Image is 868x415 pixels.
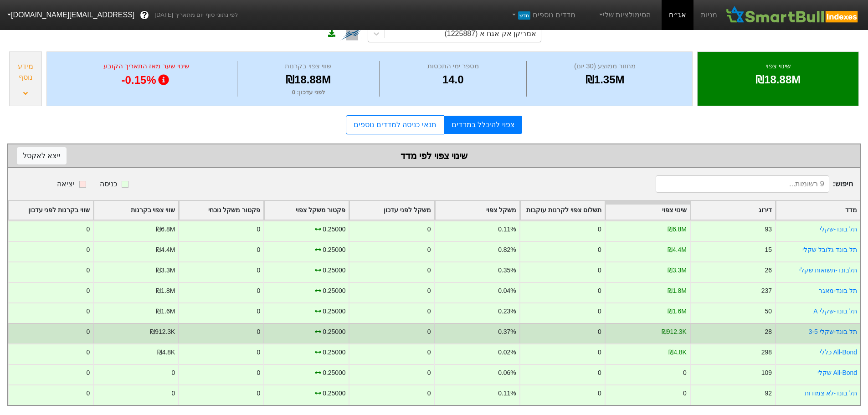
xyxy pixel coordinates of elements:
[598,245,601,255] div: 0
[179,201,263,220] div: Toggle SortBy
[257,327,261,337] div: 0
[598,286,601,296] div: 0
[427,368,431,378] div: 0
[86,307,90,316] div: 0
[683,368,687,378] div: 0
[813,307,857,315] a: תל בונד-שקלי A
[598,266,601,275] div: 0
[598,307,601,316] div: 0
[507,6,579,24] a: מדדים נוספיםחדש
[257,225,261,234] div: 0
[17,149,851,163] div: שינוי צפוי לפי מדד
[172,368,175,378] div: 0
[86,266,90,275] div: 0
[662,327,687,337] div: ₪912.3K
[427,266,431,275] div: 0
[240,61,377,72] div: שווי צפוי בקרנות
[594,6,655,24] a: הסימולציות שלי
[656,175,853,193] span: חיפוש :
[150,327,175,337] div: ₪912.3K
[498,389,516,398] div: 0.11%
[86,225,90,234] div: 0
[802,246,857,253] a: תל בונד גלובל שקלי
[323,348,345,357] div: 0.25000
[444,28,536,39] div: אמריקן אק אגח א (1225887)
[598,389,601,398] div: 0
[820,225,858,233] a: תל בונד-שקלי
[761,368,772,378] div: 109
[668,348,687,357] div: ₪4.8K
[498,307,516,316] div: 0.23%
[382,61,524,72] div: מספר ימי התכסות
[172,389,175,398] div: 0
[427,389,431,398] div: 0
[668,245,687,255] div: ₪4.4M
[598,368,601,378] div: 0
[57,179,75,190] div: יציאה
[154,10,238,20] span: לפי נתוני סוף יום מתאריך [DATE]
[668,266,687,275] div: ₪3.3M
[656,175,829,193] input: 9 רשומות...
[427,327,431,337] div: 0
[668,286,687,296] div: ₪1.8M
[444,116,522,134] a: צפוי להיכלל במדדים
[94,201,178,220] div: Toggle SortBy
[257,389,261,398] div: 0
[257,348,261,357] div: 0
[323,245,345,255] div: 0.25000
[156,307,175,316] div: ₪1.6M
[58,72,235,89] div: -0.15%
[498,327,516,337] div: 0.37%
[257,307,261,316] div: 0
[598,327,601,337] div: 0
[323,368,345,378] div: 0.25000
[427,245,431,255] div: 0
[761,286,772,296] div: 237
[761,348,772,357] div: 298
[257,286,261,296] div: 0
[86,368,90,378] div: 0
[520,201,605,220] div: Toggle SortBy
[240,72,377,88] div: ₪18.88M
[427,286,431,296] div: 0
[142,9,147,21] span: ?
[86,348,90,357] div: 0
[382,72,524,88] div: 14.0
[156,225,175,234] div: ₪6.8M
[323,266,345,275] div: 0.25000
[598,348,601,357] div: 0
[323,286,345,296] div: 0.25000
[264,201,349,220] div: Toggle SortBy
[323,307,345,316] div: 0.25000
[819,287,858,294] a: תל בונד-מאגר
[606,201,690,220] div: Toggle SortBy
[668,307,687,316] div: ₪1.6M
[498,286,516,296] div: 0.04%
[86,245,90,255] div: 0
[435,201,519,220] div: Toggle SortBy
[17,147,67,164] button: ייצא לאקסל
[257,368,261,378] div: 0
[765,225,771,234] div: 93
[529,61,681,72] div: מחזור ממוצע (30 יום)
[799,266,858,274] a: תלבונד-תשואות שקלי
[498,245,516,255] div: 0.82%
[427,225,431,234] div: 0
[765,327,771,337] div: 28
[691,201,775,220] div: Toggle SortBy
[100,179,117,190] div: כניסה
[427,307,431,316] div: 0
[340,22,364,46] img: tase link
[156,286,175,296] div: ₪1.8M
[498,348,516,357] div: 0.02%
[820,348,857,356] a: All-Bond כללי
[518,11,530,20] span: חדש
[323,389,345,398] div: 0.25000
[156,266,175,275] div: ₪3.3M
[817,369,857,376] a: All-Bond שקלי
[668,225,687,234] div: ₪6.8M
[323,225,345,234] div: 0.25000
[349,201,434,220] div: Toggle SortBy
[776,201,860,220] div: Toggle SortBy
[709,61,847,72] div: שינוי צפוי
